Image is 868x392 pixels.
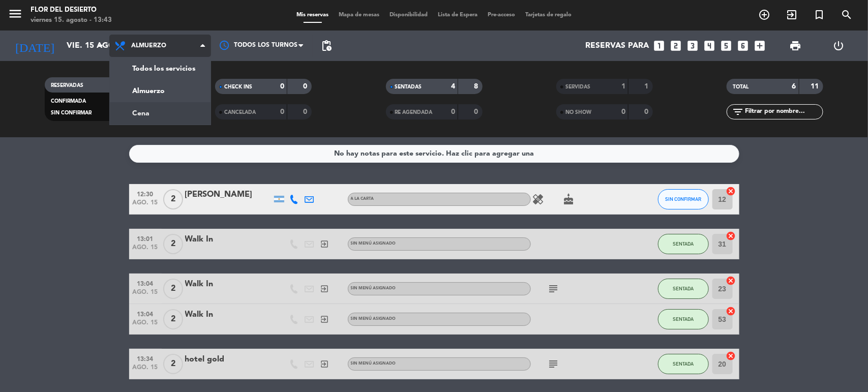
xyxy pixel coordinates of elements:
span: CONFIRMADA [51,99,86,104]
span: Mis reservas [291,12,334,18]
span: CANCELADA [224,110,256,115]
a: Cena [110,102,211,125]
button: SENTADA [658,234,709,254]
strong: 0 [280,108,284,115]
span: 13:04 [133,277,158,289]
span: Pre-acceso [483,12,520,18]
span: 2 [163,234,183,254]
i: looks_3 [686,39,700,52]
strong: 11 [811,83,821,90]
span: Mapa de mesas [334,12,384,18]
div: Walk In [185,233,272,246]
strong: 8 [474,83,480,90]
div: LOG OUT [817,31,860,61]
i: menu [8,6,23,21]
span: ago. 15 [133,289,158,300]
span: 2 [163,189,183,209]
i: add_box [754,39,767,52]
i: cancel [726,276,736,286]
i: looks_4 [703,39,716,52]
i: subject [548,358,560,370]
span: Sin menú asignado [351,242,396,246]
i: cancel [726,306,736,316]
span: ago. 15 [133,319,158,331]
div: Walk In [185,308,272,321]
span: Sin menú asignado [351,286,396,290]
span: pending_actions [320,40,333,52]
span: SIN CONFIRMAR [665,196,701,202]
span: ago. 15 [133,364,158,376]
i: exit_to_app [320,359,330,369]
span: 2 [163,309,183,329]
span: SENTADA [673,361,694,367]
strong: 0 [451,108,455,115]
span: SENTADAS [395,84,422,89]
i: subject [548,283,560,295]
i: looks_one [653,39,666,52]
i: exit_to_app [320,315,330,324]
i: cancel [726,186,736,196]
div: FLOR DEL DESIERTO [31,5,112,15]
span: SENTADA [673,286,694,291]
i: exit_to_app [320,284,330,293]
strong: 6 [792,83,796,90]
span: CHECK INS [224,84,252,89]
div: No hay notas para este servicio. Haz clic para agregar una [334,148,534,160]
div: viernes 15. agosto - 13:43 [31,15,112,25]
span: SENTADA [673,316,694,322]
i: search [841,9,853,21]
a: Todos los servicios [110,57,211,80]
strong: 4 [451,83,455,90]
strong: 1 [644,83,650,90]
span: Reservas para [586,41,649,51]
span: Sin menú asignado [351,317,396,321]
button: SENTADA [658,279,709,299]
strong: 0 [304,108,310,115]
span: 13:04 [133,308,158,319]
span: 13:34 [133,352,158,364]
span: RESERVADAS [51,83,83,88]
i: cancel [726,231,736,241]
i: looks_5 [720,39,733,52]
i: arrow_drop_down [95,40,107,52]
button: SENTADA [658,309,709,329]
span: Almuerzo [131,42,166,49]
button: SIN CONFIRMAR [658,189,709,209]
strong: 0 [474,108,480,115]
strong: 0 [280,83,284,90]
span: SERVIDAS [565,84,590,89]
strong: 0 [304,83,310,90]
span: RE AGENDADA [395,110,433,115]
button: SENTADA [658,354,709,374]
span: 2 [163,354,183,374]
i: cake [563,193,575,205]
strong: 0 [644,108,650,115]
i: power_settings_new [832,40,845,52]
span: Lista de Espera [433,12,483,18]
i: turned_in_not [813,9,825,21]
span: 12:30 [133,188,158,199]
i: exit_to_app [320,239,330,249]
span: ago. 15 [133,244,158,256]
span: 2 [163,279,183,299]
span: NO SHOW [565,110,591,115]
i: [DATE] [8,35,62,57]
div: [PERSON_NAME] [185,188,272,201]
span: Sin menú asignado [351,361,396,366]
strong: 1 [621,83,625,90]
span: Tarjetas de regalo [520,12,577,18]
i: looks_6 [737,39,750,52]
span: SENTADA [673,241,694,247]
span: 13:01 [133,232,158,244]
i: exit_to_app [786,9,798,21]
span: TOTAL [733,84,749,89]
i: cancel [726,351,736,361]
div: Walk In [185,278,272,291]
span: A LA CARTA [351,197,374,201]
span: print [789,40,801,52]
button: menu [8,6,23,25]
div: hotel gold [185,353,272,366]
span: SIN CONFIRMAR [51,110,92,115]
span: ago. 15 [133,199,158,211]
input: Filtrar por nombre... [744,106,823,117]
